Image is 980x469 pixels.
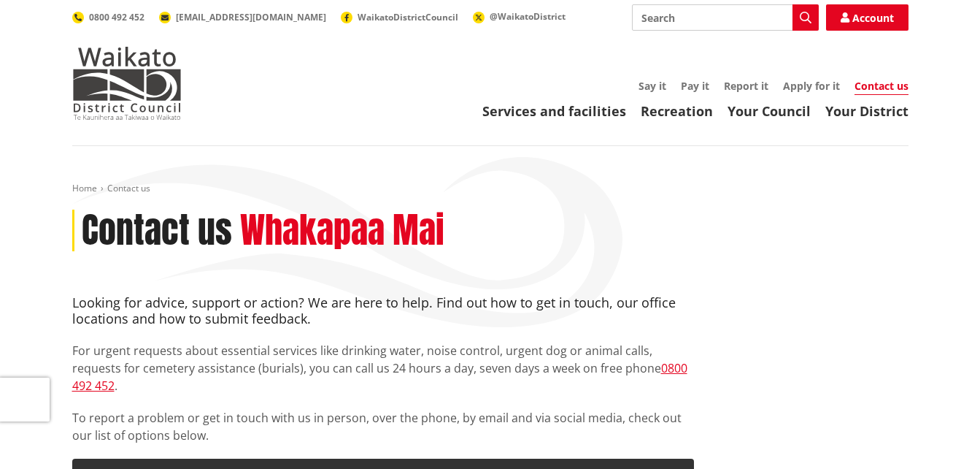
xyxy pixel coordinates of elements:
[72,295,694,327] h4: Looking for advice, support or action? We are here to help. Find out how to get in touch, our off...
[72,183,908,195] nav: breadcrumb
[176,11,326,23] span: [EMAIL_ADDRESS][DOMAIN_NAME]
[728,102,811,120] a: Your Council
[72,47,182,120] img: Waikato District Council - Te Kaunihera aa Takiwaa o Waikato
[638,79,666,93] a: Say it
[473,10,566,23] a: @WaikatoDistrict
[159,11,326,23] a: [EMAIL_ADDRESS][DOMAIN_NAME]
[490,10,566,23] span: @WaikatoDistrict
[358,11,458,23] span: WaikatoDistrictCouncil
[72,409,694,444] p: To report a problem or get in touch with us in person, over the phone, by email and via social me...
[724,79,768,93] a: Report it
[783,79,840,93] a: Apply for it
[681,79,709,93] a: Pay it
[825,102,908,120] a: Your District
[72,360,687,394] a: 0800 492 452
[641,102,713,120] a: Recreation
[632,4,819,31] input: Search input
[72,342,694,394] p: For urgent requests about essential services like drinking water, noise control, urgent dog or an...
[72,11,144,23] a: 0800 492 452
[107,182,150,194] span: Contact us
[82,210,232,252] h1: Contact us
[89,11,144,23] span: 0800 492 452
[482,102,626,120] a: Services and facilities
[72,182,97,194] a: Home
[854,79,908,95] a: Contact us
[240,210,444,252] h2: Whakapaa Mai
[826,4,908,31] a: Account
[341,11,458,23] a: WaikatoDistrictCouncil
